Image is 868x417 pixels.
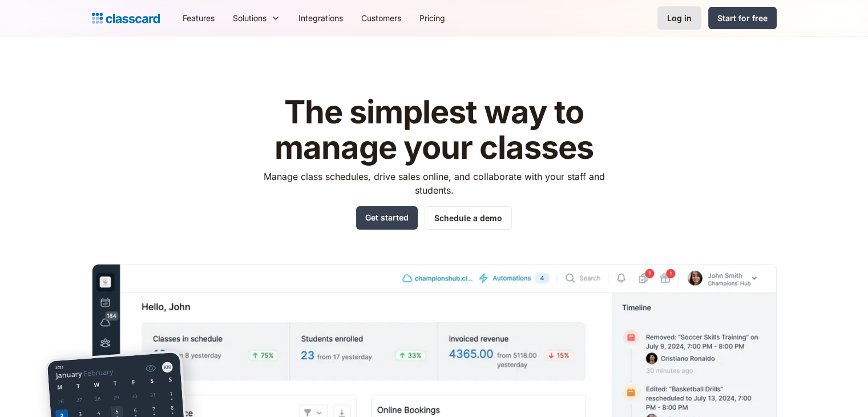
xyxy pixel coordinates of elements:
a: Get started [356,206,418,230]
a: Pricing [410,5,454,31]
a: Integrations [289,5,352,31]
a: Start for free [708,7,777,29]
p: Manage class schedules, drive sales online, and collaborate with your staff and students. [253,170,615,197]
div: Solutions [233,12,267,24]
a: Customers [352,5,410,31]
a: Features [173,5,224,31]
div: Log in [667,12,692,24]
div: Start for free [717,12,768,24]
a: Log in [657,6,701,30]
h1: The simplest way to manage your classes [253,95,615,165]
a: Schedule a demo [425,206,512,230]
a: home [92,10,160,26]
div: Solutions [224,5,289,31]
